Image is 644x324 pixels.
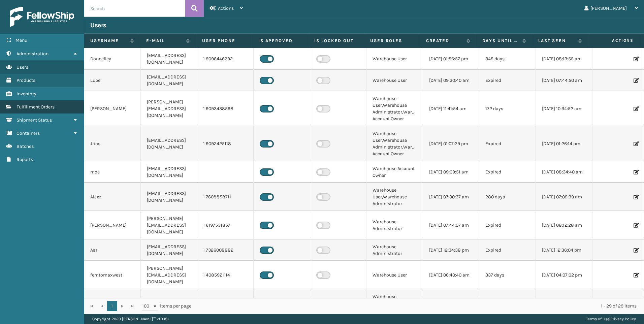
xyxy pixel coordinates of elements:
[142,303,152,310] span: 100
[366,91,423,126] td: Warehouse User,Warehouse Administrator,Warehouse Account Owner
[366,126,423,161] td: Warehouse User,Warehouse Administrator,Warehouse Account Owner
[141,261,197,289] td: [PERSON_NAME][EMAIL_ADDRESS][DOMAIN_NAME]
[141,161,197,183] td: [EMAIL_ADDRESS][DOMAIN_NAME]
[141,91,197,126] td: [PERSON_NAME][EMAIL_ADDRESS][DOMAIN_NAME]
[366,161,423,183] td: Warehouse Account Owner
[197,261,254,289] td: 1 4085921114
[314,38,358,44] label: Is Locked Out
[218,5,234,11] span: Actions
[197,126,254,161] td: 1 9092425118
[141,211,197,239] td: [PERSON_NAME][EMAIL_ADDRESS][DOMAIN_NAME]
[366,183,423,211] td: Warehouse User,Warehouse Administrator
[536,70,592,91] td: [DATE] 07:44:50 am
[479,91,536,126] td: 172 days
[10,7,74,27] img: logo
[479,48,536,70] td: 345 days
[479,126,536,161] td: Expired
[202,38,246,44] label: User phone
[479,183,536,211] td: 280 days
[84,70,141,91] td: Lupe
[536,183,592,211] td: [DATE] 07:05:39 am
[634,78,638,83] i: Edit
[197,183,254,211] td: 1 7608858711
[536,48,592,70] td: [DATE] 08:13:55 am
[141,48,197,70] td: [EMAIL_ADDRESS][DOMAIN_NAME]
[482,38,519,44] label: Days until password expires
[366,211,423,239] td: Warehouse Administrator
[538,38,575,44] label: Last Seen
[610,317,636,321] a: Privacy Policy
[17,77,35,83] span: Products
[201,303,637,310] div: 1 - 29 of 29 items
[90,21,106,29] h3: Users
[536,161,592,183] td: [DATE] 08:34:40 am
[536,239,592,261] td: [DATE] 12:36:04 pm
[423,161,480,183] td: [DATE] 09:09:51 am
[366,239,423,261] td: Warehouse Administrator
[258,38,302,44] label: Is Approved
[634,57,638,61] i: Edit
[17,117,52,123] span: Shipment Status
[197,239,254,261] td: 1 7326008882
[84,91,141,126] td: [PERSON_NAME]
[15,37,27,43] span: Menu
[107,301,117,311] a: 1
[426,38,463,44] label: Created
[141,70,197,91] td: [EMAIL_ADDRESS][DOMAIN_NAME]
[84,48,141,70] td: Donnelley
[370,38,414,44] label: User Roles
[536,261,592,289] td: [DATE] 04:07:02 pm
[423,239,480,261] td: [DATE] 12:34:38 pm
[141,183,197,211] td: [EMAIL_ADDRESS][DOMAIN_NAME]
[536,211,592,239] td: [DATE] 08:12:28 am
[17,51,49,57] span: Administration
[84,161,141,183] td: moe
[536,126,592,161] td: [DATE] 01:26:14 pm
[17,130,40,136] span: Containers
[536,91,592,126] td: [DATE] 10:34:52 am
[423,126,480,161] td: [DATE] 01:07:29 pm
[146,38,183,44] label: E-mail
[423,211,480,239] td: [DATE] 07:44:07 am
[17,91,36,97] span: Inventory
[634,223,638,228] i: Edit
[141,126,197,161] td: [EMAIL_ADDRESS][DOMAIN_NAME]
[92,314,169,324] p: Copyright 2023 [PERSON_NAME]™ v 1.0.191
[590,35,638,46] span: Actions
[84,261,141,289] td: femtomaxwest
[423,48,480,70] td: [DATE] 01:56:57 pm
[479,261,536,289] td: 337 days
[634,273,638,278] i: Edit
[197,91,254,126] td: 1 9093438598
[634,141,638,146] i: Edit
[17,104,55,110] span: Fulfillment Orders
[479,211,536,239] td: Expired
[84,239,141,261] td: Aar
[423,261,480,289] td: [DATE] 06:40:40 am
[197,211,254,239] td: 1 6197531857
[141,239,197,261] td: [EMAIL_ADDRESS][DOMAIN_NAME]
[90,38,127,44] label: Username
[479,161,536,183] td: Expired
[17,143,34,149] span: Batches
[479,70,536,91] td: Expired
[142,301,191,311] span: items per page
[84,126,141,161] td: Jrios
[634,248,638,253] i: Edit
[366,48,423,70] td: Warehouse User
[423,70,480,91] td: [DATE] 09:30:40 am
[634,106,638,111] i: Edit
[84,183,141,211] td: Alexz
[84,211,141,239] td: [PERSON_NAME]
[366,261,423,289] td: Warehouse User
[366,70,423,91] td: Warehouse User
[586,317,609,321] a: Terms of Use
[423,183,480,211] td: [DATE] 07:30:37 am
[17,64,28,70] span: Users
[197,48,254,70] td: 1 9096446292
[634,170,638,174] i: Edit
[586,314,636,324] div: |
[17,157,33,162] span: Reports
[423,91,480,126] td: [DATE] 11:41:54 am
[634,195,638,199] i: Edit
